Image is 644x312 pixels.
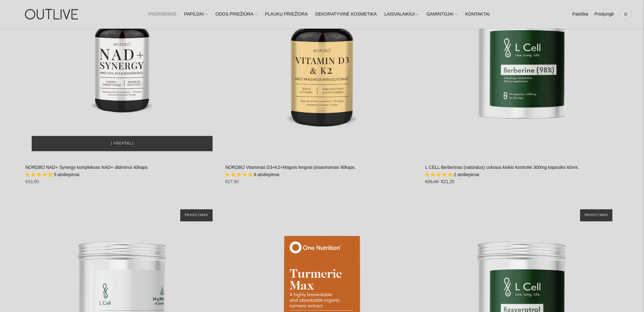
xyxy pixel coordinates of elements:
a: NORDBO NAD+ Synergy kompleksas NAD+ didinimui 40kaps [25,165,148,170]
span: 5 atsiliepimai [54,172,80,177]
a: L CELL Berberinas (natūralus) cukraus kiekio kontrolei 300mg kapsulės 60vnt. [425,165,579,170]
a: PLAUKŲ PRIEŽIŪRA [265,7,308,21]
a: Paieška [572,7,588,21]
a: GAMINTOJAI [426,7,457,21]
a: PAGRINDINIS [148,7,176,21]
s: €25,00 [425,179,439,184]
a: ODOS PRIEŽIŪRA [215,7,258,21]
a: NORDBO Vitaminas D3+K2+Magnis lengvai įsisavinamas 90kaps. [225,165,356,170]
span: €27,90 [225,179,239,184]
button: Į krepšelį [32,136,213,151]
a: KONTAKTAI [465,7,490,21]
span: 2 atsiliepimai [454,172,479,177]
span: Į krepšelį [111,140,133,147]
span: 0 [621,10,630,19]
span: €21,25 [441,179,455,184]
a: 0 [620,7,631,21]
a: DEKORATYVINĖ KOSMETIKA [315,7,377,21]
img: OUTLIVE [13,3,92,25]
a: PAPILDAI [184,7,208,21]
span: 8 atsiliepimai [254,172,279,177]
span: 5.00 stars [425,172,454,177]
span: 5.00 stars [25,172,54,177]
span: €43,90 [25,179,39,184]
span: 5.00 stars [225,172,254,177]
a: Prisijungti [594,7,614,21]
a: LAISVALAIKIUI [384,7,419,21]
